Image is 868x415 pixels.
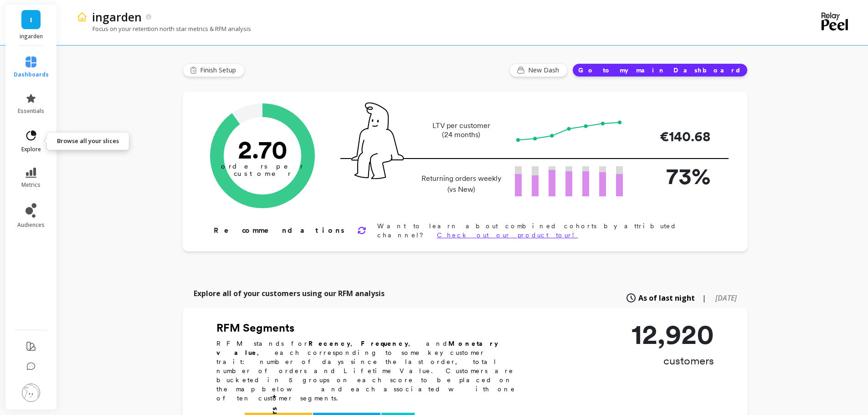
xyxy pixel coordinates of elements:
[21,146,41,153] span: explore
[638,292,695,303] span: As of last night
[17,221,45,229] span: audiences
[702,292,706,303] span: |
[632,321,714,348] p: 12,920
[637,159,710,193] p: 73%
[18,108,44,115] span: essentials
[715,293,737,303] span: [DATE]
[221,162,304,170] tspan: orders per
[308,340,350,347] b: Recency
[419,173,504,195] p: Returning orders weekly (vs New)
[237,134,287,164] text: 2.70
[92,9,142,25] p: ingarden
[22,384,40,402] img: profile picture
[77,11,87,22] img: header icon
[632,354,714,368] p: customers
[194,288,385,299] p: Explore all of your customers using our RFM analysis
[637,126,710,147] p: €140.68
[200,66,239,75] span: Finish Setup
[351,102,404,179] img: pal seatted on line
[528,66,562,75] span: New Dash
[572,63,748,77] button: Go to my main Dashboard
[361,340,408,347] b: Frequency
[216,339,526,403] p: RFM stands for , , and , each corresponding to some key customer trait: number of days since the ...
[214,225,346,236] p: Recommendations
[216,321,526,335] h2: RFM Segments
[377,221,719,240] p: Want to learn about combined cohorts by attributed channel?
[77,25,251,33] p: Focus on your retention north star metrics & RFM analysis
[419,121,504,139] p: LTV per customer (24 months)
[183,63,245,77] button: Finish Setup
[437,231,578,239] a: Check out our product tour!
[21,181,41,189] span: metrics
[30,15,32,25] span: I
[15,33,48,40] p: ingarden
[233,169,291,178] tspan: customer
[509,63,568,77] button: New Dash
[14,71,49,78] span: dashboards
